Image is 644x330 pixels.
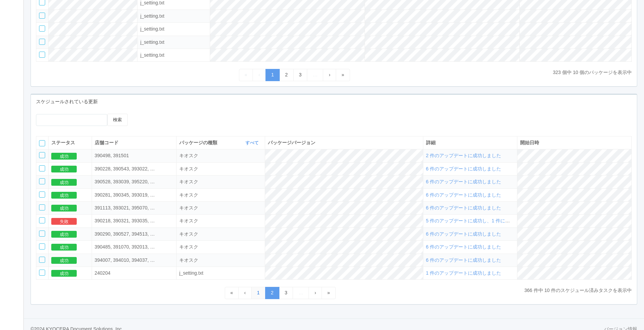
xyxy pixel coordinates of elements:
div: ksdpackage.tablefilter.kiosk [179,257,262,264]
div: ksdpackage.tablefilter.kiosk [179,243,262,251]
div: 成功 [51,152,89,159]
button: 失敗 [51,218,77,225]
span: 6 件のアップデートに成功しました [426,166,501,171]
div: 成功 [51,178,89,185]
div: 6 件のアップデートに成功しました [426,243,514,251]
span: 6 件のアップデートに成功しました [426,192,501,198]
div: ksdpackage.tablefilter.kiosk [179,231,262,238]
div: ksdpackage.tablefilter.kiosk [179,178,262,185]
div: 成功 [51,191,89,199]
div: 成功 [51,243,89,251]
span: First [231,290,233,295]
div: 390498,391501 [95,152,156,159]
a: Previous [238,287,252,299]
a: Last [321,287,336,299]
a: ドキュメントを管理 [1,3,23,24]
button: 検索 [107,114,128,126]
span: 5 件のアップデートに成功し、1 件に失敗しました [426,218,534,223]
button: 成功 [51,270,77,277]
div: ksdpackage.tablefilter.jsetting [140,39,207,46]
div: 240204 [95,270,156,277]
div: 成功 [51,270,89,277]
span: 2 件のアップデートに成功しました [426,153,501,158]
div: 6 件のアップデートに成功しました [426,165,514,172]
div: 2 件のアップデートに成功しました [426,152,514,159]
span: ステータス [51,140,75,145]
a: 1 [251,287,265,299]
div: 390290,390527,394513,396103,396206,399003 [95,231,156,238]
div: 成功 [51,257,89,264]
a: Next [323,69,336,81]
button: 成功 [51,231,77,238]
span: 開始日時 [520,140,539,145]
span: パッケージの種類 [179,139,219,146]
div: ksdpackage.tablefilter.kiosk [179,204,262,212]
button: 成功 [51,179,77,186]
div: 成功 [51,204,89,212]
div: 6 件のアップデートに成功しました [426,191,514,199]
span: Next [329,72,330,77]
div: 5 件のアップデートに成功し、1 件に失敗しました [426,217,514,224]
a: First [225,287,239,299]
a: 2 [265,287,279,299]
div: 390228,390543,393022,394208,395043,399034 [95,165,156,172]
span: 6 件のアップデートに成功しました [426,257,501,263]
span: 6 件のアップデートに成功しました [426,231,501,237]
a: 1 [265,69,280,81]
span: Last [327,290,330,295]
button: 成功 [51,192,77,199]
p: 366 件中 10 件のスケジュール済みタスクを表示中 [524,287,632,294]
div: ksdpackage.tablefilter.kiosk [179,165,262,172]
div: 6 件のアップデートに成功しました [426,204,514,212]
a: すべて [245,140,260,145]
div: ksdpackage.tablefilter.jsetting [140,52,207,59]
a: Next [309,287,322,299]
div: ksdpackage.tablefilter.kiosk [179,217,262,224]
div: 詳細 [426,139,514,146]
button: 成功 [51,244,77,251]
button: 成功 [51,153,77,160]
div: 394007,394010,394037,394068,394078,394081 [95,257,156,264]
div: 成功 [51,231,89,238]
span: 1 件のアップデートに成功しました [426,270,501,276]
button: 成功 [51,166,77,172]
span: Previous [244,290,246,295]
div: 成功 [51,165,89,172]
div: 1 件のアップデートに成功しました [426,270,514,277]
div: ksdpackage.tablefilter.jsetting [140,25,207,33]
span: 6 件のアップデートに成功しました [426,205,501,210]
div: 失敗 [51,217,89,224]
div: 6 件のアップデートに成功しました [426,178,514,185]
div: スケジュールされている更新 [31,95,637,109]
button: すべて [244,140,262,146]
span: Last [342,72,344,77]
div: 390485,391070,392013,393050,395009,399068 [95,243,156,251]
button: 成功 [51,257,77,264]
div: ksdpackage.tablefilter.kiosk [179,191,262,199]
div: 391113,393021,395070,395512,399049,399066 [95,204,156,212]
a: 3 [279,287,293,299]
div: ksdpackage.tablefilter.jsetting [179,270,262,277]
p: 323 個中 10 個のパッケージを表示中 [553,69,632,76]
div: ksdpackage.tablefilter.kiosk [179,152,262,159]
button: 成功 [51,205,77,212]
div: 6 件のアップデートに成功しました [426,231,514,238]
div: ksdpackage.tablefilter.jsetting [140,13,207,20]
span: Next [314,290,316,295]
a: 3 [293,69,308,81]
div: 6 件のアップデートに成功しました [426,257,514,264]
span: 6 件のアップデートに成功しました [426,179,501,184]
div: 390218,390321,393035,393209,394604,399064 [95,217,156,224]
a: 2 [279,69,294,81]
div: 390528,393039,395220,396003,396252,399059 [95,178,156,185]
span: パッケージバージョン [268,140,315,145]
div: 店舗コード [95,139,173,146]
a: Last [336,69,350,81]
div: 390281,390345,393019,393037,394512,399070 [95,191,156,199]
span: 6 件のアップデートに成功しました [426,244,501,250]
